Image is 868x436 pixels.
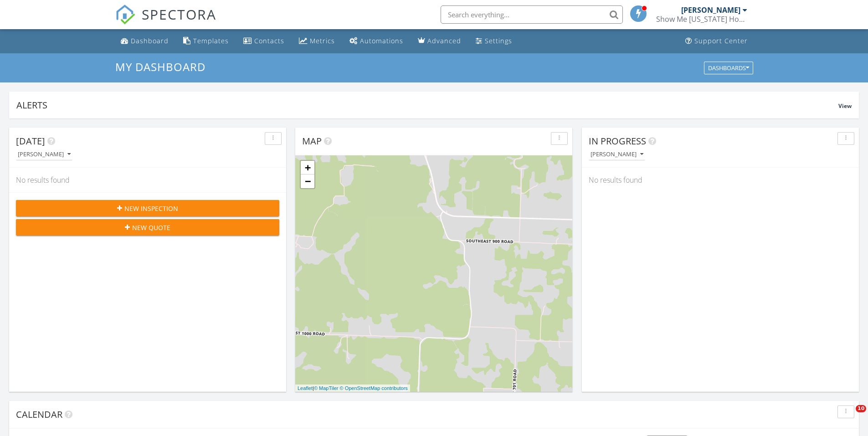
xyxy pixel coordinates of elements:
[301,174,314,188] a: Zoom out
[295,385,410,392] div: |
[16,219,279,236] button: New Quote
[708,65,749,71] div: Dashboards
[16,99,838,111] div: Alerts
[117,33,172,50] a: Dashboard
[131,36,169,45] div: Dashboard
[414,33,465,50] a: Advanced
[193,36,229,45] div: Templates
[346,33,407,50] a: Automations (Basic)
[295,33,339,50] a: Metrics
[681,5,740,15] div: [PERSON_NAME]
[115,59,205,74] span: My Dashboard
[441,5,623,24] input: Search everything...
[485,36,512,45] div: Settings
[142,5,216,24] span: SPECTORA
[838,102,852,110] span: View
[694,36,748,45] div: Support Center
[589,135,646,147] span: In Progress
[16,135,45,147] span: [DATE]
[298,385,313,391] a: Leaflet
[837,405,859,427] iframe: Intercom live chat
[180,33,232,50] a: Templates
[310,36,335,45] div: Metrics
[18,151,71,158] div: [PERSON_NAME]
[16,149,72,161] button: [PERSON_NAME]
[314,385,339,391] a: © MapTiler
[472,33,516,50] a: Settings
[427,36,461,45] div: Advanced
[16,200,279,216] button: New Inspection
[240,33,288,50] a: Contacts
[124,204,178,213] span: New Inspection
[360,36,403,45] div: Automations
[704,62,753,74] button: Dashboards
[591,151,643,158] div: [PERSON_NAME]
[302,135,322,147] span: Map
[656,15,747,24] div: Show Me Missouri Home Inspections LLC.
[115,12,216,31] a: SPECTORA
[301,161,314,174] a: Zoom in
[340,385,408,391] a: © OpenStreetMap contributors
[16,408,62,421] span: Calendar
[682,33,751,50] a: Support Center
[254,36,284,45] div: Contacts
[132,223,170,232] span: New Quote
[582,168,859,192] div: No results found
[589,149,645,161] button: [PERSON_NAME]
[856,405,866,412] span: 10
[115,5,135,25] img: The Best Home Inspection Software - Spectora
[9,168,286,192] div: No results found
